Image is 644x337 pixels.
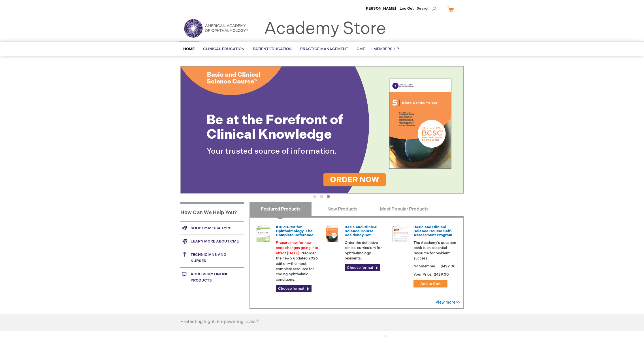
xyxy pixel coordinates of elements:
[180,202,244,221] h1: How Can We Help You?
[180,319,259,325] h4: Protecting Sight. Empowering Lives.®
[345,225,378,238] a: Basic and Clinical Science Course Residency Set
[255,225,272,242] img: 0120008u_42.png
[180,221,244,235] a: Shop by media type
[345,240,388,261] p: Order the definitive clinical curriculum for ophthalmology residents.
[400,6,414,11] a: Log Out
[392,225,409,242] img: bcscself_20.jpg
[313,195,316,198] button: 1 of 3
[180,248,244,267] a: Technicians and nurses
[436,300,460,305] a: View more >>
[323,225,340,242] img: 02850963u_47.png
[180,235,244,248] a: Learn more about CME
[180,267,244,287] a: Access My Online Products
[311,202,373,216] a: New Products
[413,263,436,270] strong: Nonmember:
[203,47,244,51] span: Clinical Education
[183,47,195,51] span: Home
[357,47,365,51] span: CME
[320,195,323,198] button: 2 of 3
[440,264,457,269] span: $429.00
[250,202,312,216] a: Featured Products
[413,225,452,238] a: Basic and Clinical Science Course Self-Assessment Program
[374,47,399,51] span: Membership
[345,264,380,271] a: Choose format
[300,47,348,51] span: Practice Management
[373,202,435,216] a: Most Popular Products
[413,240,457,261] p: The Academy's question bank is an essential resource for resident success.
[433,272,450,277] span: $429.00
[276,240,319,282] p: Preorder the newly updated 2026 edition—the most complete resource for coding ophthalmic conditions.
[413,280,447,287] button: Add to Cart
[253,47,292,51] span: Patient Education
[364,6,396,11] a: [PERSON_NAME]
[417,3,438,14] span: Search
[264,19,386,39] a: Academy Store
[413,272,432,277] strong: Your Price:
[276,285,312,292] a: Choose format
[276,225,314,238] a: ICD-10-CM for Ophthalmology: The Complete Reference
[276,241,318,256] font: Prepare now for new code changes going into effect [DATE].
[420,282,441,286] span: Add to Cart
[327,195,330,198] button: 3 of 3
